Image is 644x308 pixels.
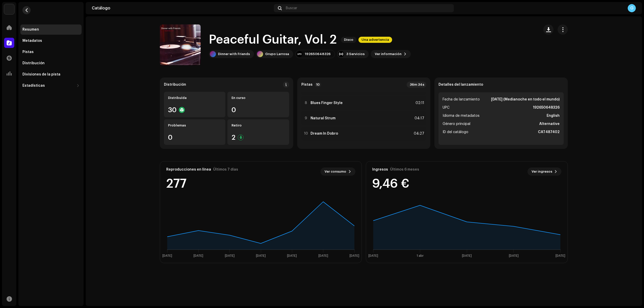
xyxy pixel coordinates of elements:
[443,105,449,111] span: UPC
[533,105,560,111] strong: 192650648326
[22,50,34,54] div: Pistas
[325,166,346,177] span: Ver consumo
[527,168,561,176] button: Ver ingresos
[372,168,388,172] div: Ingresos
[358,37,392,43] span: Una advertencia
[538,129,560,135] strong: CAT487402
[443,121,470,127] span: Género principal
[341,37,356,43] span: Disco
[413,131,424,137] div: 04:27
[168,123,221,127] div: Problemas
[311,101,343,105] strong: Blues Finger Style
[22,61,45,65] div: Distribución
[20,47,82,57] re-m-nav-item: Pistas
[547,113,560,119] strong: English
[287,254,297,258] text: [DATE]
[256,254,266,258] text: [DATE]
[225,254,235,258] text: [DATE]
[556,254,565,258] text: [DATE]
[417,254,424,257] text: 1 abr
[413,115,424,121] div: 04:17
[218,52,250,56] div: Dinner with Friends
[311,132,338,136] strong: Dream In Dobro
[22,84,45,88] div: Estadísticas
[231,96,285,100] div: En curso
[368,254,378,258] text: [DATE]
[22,39,42,43] div: Metadatos
[491,96,560,102] strong: [DATE] (Medianoche en todo el mundo)
[628,4,636,12] div: G
[320,168,355,176] button: Ver consumo
[301,83,313,87] strong: Pistas
[286,6,297,10] span: Buscar
[22,72,60,76] div: Divisiones de la pista
[439,83,483,87] strong: Detalles del lanzamiento
[346,52,365,56] div: 3 Servicios
[375,49,402,59] span: Ver información
[20,24,82,35] re-m-nav-item: Resumen
[371,50,411,58] button: Ver información
[350,254,359,258] text: [DATE]
[166,168,211,172] div: Reproducciones en línea
[20,81,82,91] re-m-nav-dropdown: Estadísticas
[231,123,285,127] div: Retiro
[532,166,552,177] span: Ver ingresos
[4,4,14,14] img: 297a105e-aa6c-4183-9ff4-27133c00f2e2
[162,254,172,258] text: [DATE]
[305,52,331,56] div: 192650648326
[194,254,203,258] text: [DATE]
[443,129,468,135] span: ID del catálogo
[20,36,82,46] re-m-nav-item: Metadatos
[22,28,39,32] div: Resumen
[311,116,336,120] strong: Natural Strum
[390,168,419,172] div: Últimos 6 meses
[318,254,328,258] text: [DATE]
[20,58,82,68] re-m-nav-item: Distribución
[168,96,221,100] div: Distribuída
[462,254,472,258] text: [DATE]
[407,82,426,88] div: 36m 34s
[539,121,560,127] strong: Alternative
[213,168,238,172] div: Últimos 7 días
[509,254,519,258] text: [DATE]
[265,52,289,56] div: Grupo Larrosa
[164,83,186,87] div: Distribución
[92,6,272,10] div: Catálogo
[443,113,480,119] span: Idioma de metadatos
[209,32,337,48] h1: Peaceful Guitar, Vol. 2
[443,96,480,102] span: Fecha de lanzamiento
[413,100,424,106] div: 02:11
[20,69,82,80] re-m-nav-item: Divisiones de la pista
[315,82,321,87] p-badge: 10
